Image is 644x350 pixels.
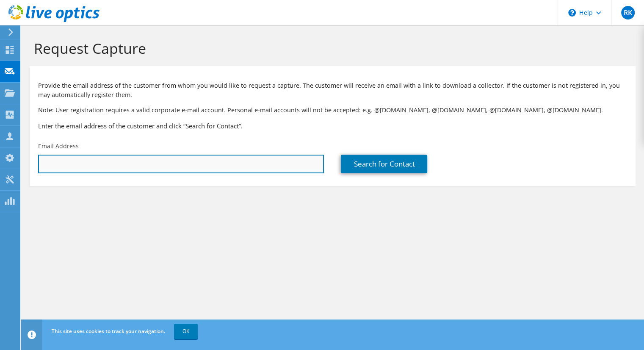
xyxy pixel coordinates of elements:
[38,142,79,150] label: Email Address
[52,328,165,335] span: This site uses cookies to track your navigation.
[38,81,627,100] p: Provide the email address of the customer from whom you would like to request a capture. The cust...
[174,324,198,339] a: OK
[38,121,627,131] h3: Enter the email address of the customer and click “Search for Contact”.
[568,9,576,17] svg: \n
[341,155,427,173] a: Search for Contact
[34,39,627,57] h1: Request Capture
[38,106,627,115] p: Note: User registration requires a valid corporate e-mail account. Personal e-mail accounts will ...
[621,6,635,19] span: RK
